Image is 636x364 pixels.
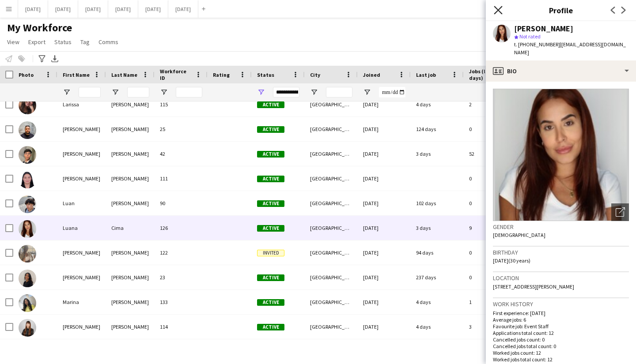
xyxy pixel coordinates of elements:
div: [DATE] [358,315,411,339]
div: 237 days [411,265,464,289]
span: Tag [80,38,90,46]
div: 94 days [411,240,464,265]
div: [GEOGRAPHIC_DATA] [305,290,358,314]
span: [DATE] (30 years) [493,257,530,264]
span: t. [PHONE_NUMBER] [514,41,560,48]
div: [DATE] [358,339,411,364]
div: 111 [155,166,208,191]
span: Workforce ID [160,68,192,81]
p: Worked jobs count: 12 [493,349,629,356]
div: 114 [155,315,208,339]
h3: Work history [493,300,629,308]
div: 133 [155,290,208,314]
div: Open photos pop-in [611,203,629,221]
div: [PERSON_NAME] [106,265,155,289]
span: Last Name [111,71,137,78]
div: 52 [464,142,521,166]
h3: Gender [493,223,629,231]
div: Luan [57,191,106,215]
button: Open Filter Menu [111,88,119,96]
a: Comms [95,36,122,48]
div: 0 [464,166,521,191]
div: 23 [155,265,208,289]
div: [PERSON_NAME] [106,92,155,116]
div: [GEOGRAPHIC_DATA] [305,117,358,141]
span: Comms [98,38,118,46]
div: [PERSON_NAME] [57,265,106,289]
button: [DATE] [108,0,138,18]
div: [PERSON_NAME] [514,25,573,33]
div: [GEOGRAPHIC_DATA] [305,166,358,191]
div: 3 [464,315,521,339]
div: [GEOGRAPHIC_DATA] [305,339,358,364]
img: leandro clemente da silva [19,121,36,139]
div: 0 [464,240,521,265]
div: 42 [155,142,208,166]
div: [GEOGRAPHIC_DATA] [305,191,358,215]
span: Joined [363,71,380,78]
span: Active [257,176,284,182]
div: [DATE] [358,265,411,289]
img: Lina Rubio [19,171,36,188]
input: First Name Filter Input [79,87,101,98]
p: Cancelled jobs count: 0 [493,336,629,343]
a: Status [51,36,75,48]
div: [PERSON_NAME] [57,117,106,141]
span: Active [257,126,284,133]
span: Invited [257,250,284,256]
div: [PERSON_NAME] [106,315,155,339]
div: [DATE] [358,166,411,191]
h3: Birthday [493,248,629,256]
div: 4 days [411,290,464,314]
p: Applications total count: 12 [493,330,629,336]
div: [DATE] [358,290,411,314]
div: 2 [464,92,521,116]
button: [DATE] [78,0,108,18]
div: 9 [464,216,521,240]
div: [GEOGRAPHIC_DATA] [305,240,358,265]
span: My Workforce [7,21,72,34]
span: Export [28,38,45,46]
img: Luana Cima [19,220,36,238]
div: 124 [155,339,208,364]
div: [PERSON_NAME] [106,117,155,141]
div: 4 days [411,315,464,339]
div: 115 [155,92,208,116]
button: [DATE] [168,0,198,18]
span: Not rated [519,33,541,40]
div: [DATE] [358,142,411,166]
div: [PERSON_NAME] [57,142,106,166]
div: [PERSON_NAME] [57,240,106,265]
button: [DATE] [18,0,48,18]
div: 90 [155,191,208,215]
div: 6 [464,339,521,364]
button: [DATE] [138,0,168,18]
button: Open Filter Menu [310,88,318,96]
div: 0 [464,265,521,289]
div: Bio [486,60,636,82]
h3: Profile [486,4,636,16]
span: Status [54,38,72,46]
span: Active [257,299,284,306]
span: Active [257,200,284,207]
span: Rating [213,71,230,78]
div: [GEOGRAPHIC_DATA] [305,142,358,166]
img: Crew avatar or photo [493,89,629,221]
span: City [310,71,320,78]
div: [GEOGRAPHIC_DATA] [305,265,358,289]
img: melissa vasquez [19,319,36,337]
input: Workforce ID Filter Input [176,87,202,98]
div: [DATE] [358,117,411,141]
p: First experience: [DATE] [493,310,629,316]
div: 0 [464,191,521,215]
span: Active [257,101,284,108]
div: Rootham [106,339,155,364]
h3: Location [493,274,629,282]
div: [PERSON_NAME] [106,191,155,215]
div: 122 [155,240,208,265]
span: Active [257,274,284,281]
div: Marina [57,290,106,314]
img: Larissa Reis [19,97,36,114]
div: 25 [155,117,208,141]
div: 40 days [411,339,464,364]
